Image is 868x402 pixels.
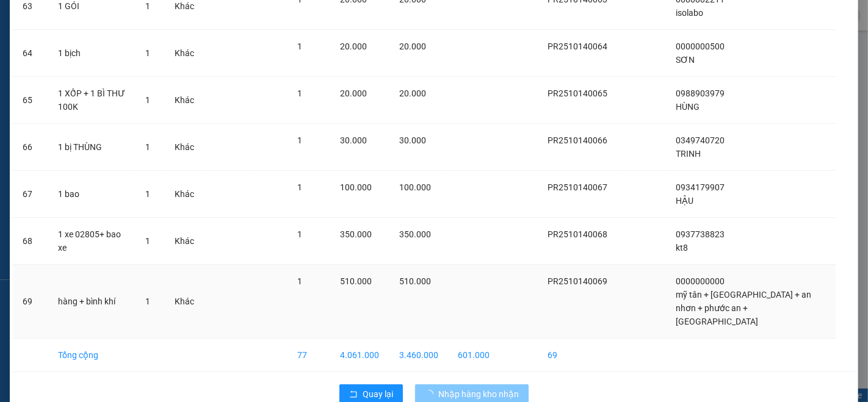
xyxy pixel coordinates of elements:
span: SƠN [676,55,695,65]
span: 30.000 [399,135,426,145]
td: 69 [13,265,48,339]
td: Khác [165,171,204,218]
td: Tổng cộng [48,339,136,372]
span: 0000000000 [676,276,725,286]
td: 1 bịch [48,30,136,77]
span: Quay lại [363,387,393,401]
span: 100.000 [340,182,372,192]
span: 350.000 [340,229,372,239]
span: 1 [297,41,302,51]
span: 0000000500 [676,41,725,51]
span: PR2510140069 [548,276,608,286]
span: 20.000 [399,88,426,98]
span: 20.000 [340,88,367,98]
span: HÙNG [676,102,700,112]
td: 65 [13,77,48,124]
td: 68 [13,218,48,265]
span: 1 [145,189,150,199]
span: 0934179907 [676,182,725,192]
span: 1 [297,88,302,98]
span: kt8 [676,243,688,253]
span: PR2510140066 [548,135,608,145]
td: 4.061.000 [330,339,389,372]
td: 1 XỐP + 1 BÌ THƯ 100K [48,77,136,124]
td: Khác [165,124,204,171]
td: hàng + bình khí [48,265,136,339]
td: 69 [538,339,618,372]
span: 0349740720 [676,135,725,145]
span: 30.000 [340,135,367,145]
span: 510.000 [340,276,372,286]
td: 1 xe 02805+ bao xe [48,218,136,265]
span: 1 [145,296,150,306]
span: 1 [145,95,150,105]
td: Khác [165,218,204,265]
span: 1 [145,1,150,11]
td: 1 bao [48,171,136,218]
td: 66 [13,124,48,171]
span: 20.000 [399,41,426,51]
td: 67 [13,171,48,218]
span: 1 [297,276,302,286]
span: 1 [297,135,302,145]
span: 1 [297,182,302,192]
span: 1 [297,229,302,239]
span: 100.000 [399,182,431,192]
span: isolabo [676,8,703,18]
span: 0988903979 [676,88,725,98]
td: Khác [165,265,204,339]
span: PR2510140065 [548,88,608,98]
span: mỹ tân + [GEOGRAPHIC_DATA] + an nhơn + phước an + [GEOGRAPHIC_DATA] [676,290,811,326]
span: Nhập hàng kho nhận [438,387,519,401]
span: 1 [145,48,150,58]
span: HẬU [676,196,693,206]
span: 1 [145,142,150,152]
span: rollback [349,390,358,400]
span: 350.000 [399,229,431,239]
span: 20.000 [340,41,367,51]
td: 1 bị THÙNG [48,124,136,171]
span: 510.000 [399,276,431,286]
td: 77 [288,339,330,372]
td: Khác [165,30,204,77]
td: 64 [13,30,48,77]
td: 601.000 [448,339,499,372]
span: TRINH [676,149,701,159]
span: PR2510140067 [548,182,608,192]
td: 3.460.000 [389,339,448,372]
span: 0937738823 [676,229,725,239]
span: PR2510140068 [548,229,608,239]
span: loading [425,390,438,398]
td: Khác [165,77,204,124]
span: PR2510140064 [548,41,608,51]
span: 1 [145,236,150,246]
